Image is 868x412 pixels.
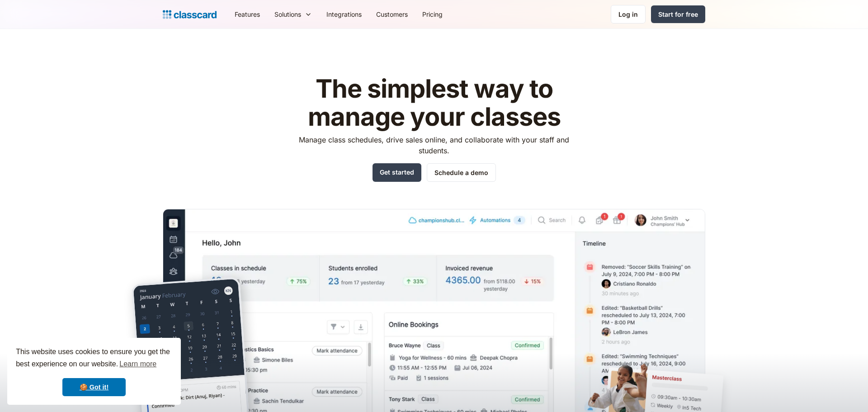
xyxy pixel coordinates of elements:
a: Features [227,4,267,24]
a: Schedule a demo [427,163,496,182]
a: dismiss cookie message [62,378,126,396]
a: Log in [611,5,646,24]
a: Start for free [651,5,705,23]
span: This website uses cookies to ensure you get the best experience on our website. [16,346,172,371]
a: Integrations [319,4,369,24]
div: Start for free [658,9,698,19]
a: Customers [369,4,415,24]
div: Solutions [274,9,301,19]
a: Pricing [415,4,450,24]
a: Get started [373,163,421,182]
div: cookieconsent [7,338,181,405]
div: Log in [618,9,638,19]
h1: The simplest way to manage your classes [291,75,578,131]
div: Solutions [267,4,319,24]
a: home [163,8,217,21]
a: learn more about cookies [118,357,158,371]
p: Manage class schedules, drive sales online, and collaborate with your staff and students. [291,134,578,156]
